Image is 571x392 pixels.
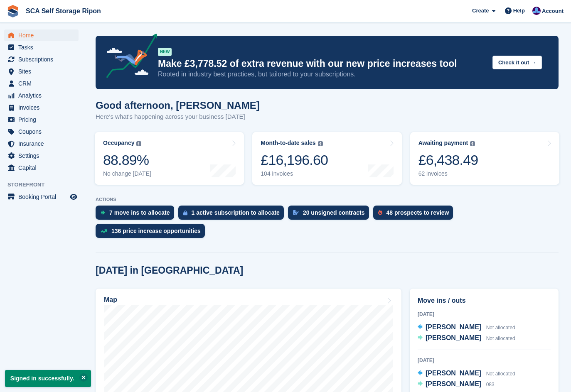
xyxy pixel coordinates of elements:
a: Month-to-date sales £16,196.60 104 invoices [252,132,401,185]
span: Analytics [18,90,68,101]
a: menu [4,114,79,125]
a: menu [4,102,79,113]
div: £16,196.60 [261,152,328,169]
p: ACTIONS [96,197,559,202]
span: CRM [18,78,68,89]
a: menu [4,29,79,41]
a: Occupancy 88.89% No change [DATE] [95,132,244,185]
div: Occupancy [103,140,134,147]
p: Signed in successfully. [5,370,91,387]
img: price-adjustments-announcement-icon-8257ccfd72463d97f412b2fc003d46551f7dbcb40ab6d574587a9cd5c0d94... [99,34,158,81]
img: move_ins_to_allocate_icon-fdf77a2bb77ea45bf5b3d319d69a93e2d87916cf1d5bf7949dd705db3b84f3ca.svg [101,210,105,215]
span: Help [513,7,525,15]
div: 88.89% [103,152,151,169]
a: SCA Self Storage Ripon [22,4,104,18]
a: 48 prospects to review [373,206,458,224]
span: Capital [18,162,68,174]
div: Month-to-date sales [261,140,315,147]
div: 20 unsigned contracts [303,209,365,216]
p: Rooted in industry best practices, but tailored to your subscriptions. [158,70,486,79]
span: [PERSON_NAME] [426,334,481,341]
img: icon-info-grey-7440780725fd019a000dd9b08b2336e03edf1995a4989e88bcd33f0948082b44.svg [318,141,323,146]
div: 1 active subscription to allocate [192,209,280,216]
span: Invoices [18,102,68,113]
a: 136 price increase opportunities [96,224,209,242]
a: 20 unsigned contracts [288,206,373,224]
h1: Good afternoon, [PERSON_NAME] [96,100,260,111]
h2: Map [104,296,117,304]
span: Insurance [18,138,68,149]
span: Not allocated [486,325,515,331]
a: menu [4,90,79,101]
div: Awaiting payment [418,140,468,147]
span: Tasks [18,42,68,53]
a: 1 active subscription to allocate [178,206,288,224]
p: Make £3,778.52 of extra revenue with our new price increases tool [158,58,486,70]
a: menu [4,138,79,149]
span: Create [472,7,489,15]
div: 62 invoices [418,170,478,177]
div: [DATE] [418,311,551,318]
span: Subscriptions [18,54,68,65]
div: No change [DATE] [103,170,151,177]
span: Sites [18,66,68,77]
img: icon-info-grey-7440780725fd019a000dd9b08b2336e03edf1995a4989e88bcd33f0948082b44.svg [470,141,475,146]
a: menu [4,78,79,89]
span: Pricing [18,114,68,125]
div: £6,438.49 [418,152,478,169]
span: [PERSON_NAME] [426,323,481,331]
span: 083 [486,382,495,387]
span: Not allocated [486,371,515,377]
a: [PERSON_NAME] Not allocated [418,322,515,333]
div: [DATE] [418,357,551,364]
a: Awaiting payment £6,438.49 62 invoices [410,132,559,185]
span: Home [18,29,68,41]
span: Coupons [18,126,68,137]
span: Not allocated [486,336,515,341]
img: stora-icon-8386f47178a22dfd0bd8f6a31ec36ba5ce8667c1dd55bd0f319d3a0aa187defe.svg [7,5,19,17]
span: [PERSON_NAME] [426,380,481,387]
a: 7 move ins to allocate [96,206,178,224]
div: 48 prospects to review [386,209,449,216]
div: 7 move ins to allocate [109,209,170,216]
p: Here's what's happening across your business [DATE] [96,112,260,122]
img: price_increase_opportunities-93ffe204e8149a01c8c9dc8f82e8f89637d9d84a8eef4429ea346261dce0b2c0.svg [101,229,107,233]
a: [PERSON_NAME] 083 [418,379,495,390]
div: 136 price increase opportunities [111,228,201,234]
a: menu [4,191,79,203]
a: menu [4,66,79,77]
a: Preview store [69,192,79,202]
a: menu [4,162,79,174]
a: [PERSON_NAME] Not allocated [418,333,515,344]
img: Sarah Race [532,7,541,15]
div: NEW [158,48,172,56]
img: icon-info-grey-7440780725fd019a000dd9b08b2336e03edf1995a4989e88bcd33f0948082b44.svg [136,141,141,146]
a: [PERSON_NAME] Not allocated [418,368,515,379]
img: contract_signature_icon-13c848040528278c33f63329250d36e43548de30e8caae1d1a13099fd9432cc5.svg [293,210,299,215]
a: menu [4,150,79,162]
span: [PERSON_NAME] [426,370,481,377]
button: Check it out → [492,56,542,69]
div: 104 invoices [261,170,328,177]
span: Storefront [7,181,83,189]
a: menu [4,126,79,137]
h2: Move ins / outs [418,296,551,306]
a: menu [4,42,79,53]
img: prospect-51fa495bee0391a8d652442698ab0144808aea92771e9ea1ae160a38d050c398.svg [378,210,382,215]
img: active_subscription_to_allocate_icon-d502201f5373d7db506a760aba3b589e785aa758c864c3986d89f69b8ff3... [183,210,187,216]
h2: [DATE] in [GEOGRAPHIC_DATA] [96,265,243,276]
span: Account [542,7,564,15]
span: Booking Portal [18,191,68,203]
span: Settings [18,150,68,162]
a: menu [4,54,79,65]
